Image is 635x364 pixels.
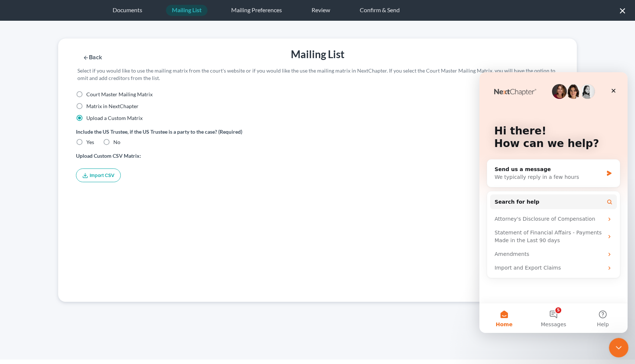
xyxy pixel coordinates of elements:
[86,91,153,97] span: Court Master Mailing Matrix
[354,5,406,16] div: Confirm & Send
[107,5,148,16] div: Documents
[76,128,559,136] label: Include the US Trustee, if the US Trustee is a party to the case? (Required)
[609,338,629,358] iframe: Intercom live chat
[74,67,564,82] div: Select if you would like to use the mailing matrix from the court's website or if you would like ...
[619,4,626,16] button: ×
[113,139,120,145] span: No
[76,54,109,61] button: Back
[225,5,288,16] div: Mailing Preferences
[199,47,436,61] div: Mailing List
[76,152,559,160] label: Upload Custom CSV Matrix:
[86,139,94,145] span: Yes
[76,168,121,182] button: Import CSV
[86,115,143,121] span: Upload a Custom Matrix
[86,103,139,109] span: Matrix in NextChapter
[479,72,628,333] iframe: Intercom live chat
[306,5,336,16] div: Review
[166,5,207,16] div: Mailing List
